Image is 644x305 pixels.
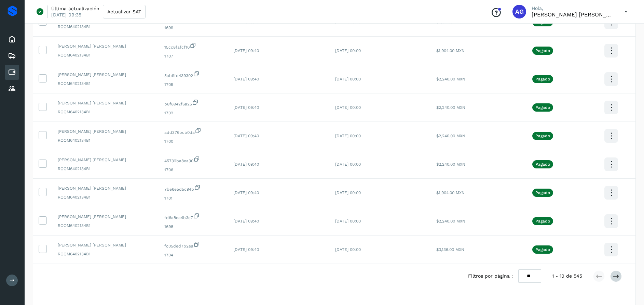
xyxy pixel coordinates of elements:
span: ROOM6402134B1 [58,52,153,58]
div: Cuentas por pagar [5,65,19,80]
span: $2,240.00 MXN [436,162,465,167]
span: $2,240.00 MXN [436,77,465,81]
span: [PERSON_NAME] [PERSON_NAME] [58,72,153,78]
p: [DATE] 09:35 [51,12,81,18]
span: [PERSON_NAME] [PERSON_NAME] [58,128,153,135]
span: ROOM6402134B1 [58,251,153,257]
p: Pagado [535,48,550,53]
span: $1,904.00 MXN [436,190,465,195]
span: 1698 [164,224,222,230]
span: [DATE] 00:00 [335,48,361,53]
p: Hola, [532,5,614,11]
span: 1701 [164,195,222,201]
span: [PERSON_NAME] [PERSON_NAME] [58,100,153,106]
span: ROOM6402134B1 [58,137,153,143]
p: Abigail Gonzalez Leon [532,11,614,18]
span: ROOM6402134B1 [58,194,153,200]
span: [DATE] 00:00 [335,105,361,110]
span: [PERSON_NAME] [PERSON_NAME] [58,242,153,248]
span: [DATE] 09:40 [233,134,259,138]
span: ROOM6402134B1 [58,166,153,172]
span: [DATE] 09:40 [233,48,259,53]
span: [DATE] 09:40 [233,219,259,224]
span: ROOM6402134B1 [58,80,153,87]
span: $1,904.00 MXN [436,48,465,53]
span: [DATE] 09:40 [233,162,259,167]
p: Pagado [535,247,550,252]
span: [PERSON_NAME] [PERSON_NAME] [58,43,153,49]
span: $2,240.00 MXN [436,134,465,138]
p: Pagado [535,77,550,81]
span: ROOM6402134B1 [58,223,153,229]
span: [DATE] 00:00 [335,77,361,81]
span: [DATE] 09:40 [233,247,259,252]
span: [DATE] 09:40 [233,105,259,110]
span: 1700 [164,138,222,144]
span: [PERSON_NAME] [PERSON_NAME] [58,214,153,220]
span: [DATE] 09:40 [233,77,259,81]
span: [DATE] 09:40 [233,190,259,195]
div: Embarques [5,48,19,63]
p: Pagado [535,219,550,224]
span: [DATE] 00:00 [335,247,361,252]
span: $2,240.00 MXN [436,219,465,224]
span: 1 - 10 de 545 [552,272,582,280]
span: 1704 [164,252,222,258]
span: 1705 [164,81,222,88]
span: $3,136.00 MXN [436,247,464,252]
span: 1707 [164,53,222,59]
div: Proveedores [5,81,19,96]
span: Actualizar SAT [107,9,141,14]
span: [DATE] 00:00 [335,162,361,167]
span: ROOM6402134B1 [58,24,153,30]
p: Última actualización [51,5,99,12]
span: [DATE] 00:00 [335,190,361,195]
span: b8f8942f6a25 [164,99,222,107]
p: Pagado [535,190,550,195]
p: Pagado [535,162,550,167]
span: fc05ded7b2ea [164,241,222,249]
span: 45732ba8ea30 [164,156,222,164]
div: Inicio [5,32,19,47]
span: 5ab9fd439302 [164,71,222,79]
span: 1699 [164,25,222,31]
span: fd6a8ea4b3e7 [164,213,222,221]
span: [PERSON_NAME] [PERSON_NAME] [58,185,153,191]
span: $2,240.00 MXN [436,105,465,110]
span: 1706 [164,167,222,173]
p: Pagado [535,105,550,110]
span: Filtros por página : [468,272,513,280]
span: add376bcb0da [164,127,222,136]
p: Pagado [535,134,550,138]
span: 15cc8fafcf10 [164,42,222,50]
span: [DATE] 00:00 [335,134,361,138]
span: [PERSON_NAME] [PERSON_NAME] [58,157,153,163]
span: 7be6e5d5c94b [164,184,222,192]
span: 1702 [164,110,222,116]
span: [DATE] 00:00 [335,219,361,224]
button: Actualizar SAT [103,5,146,18]
span: ROOM6402134B1 [58,109,153,115]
